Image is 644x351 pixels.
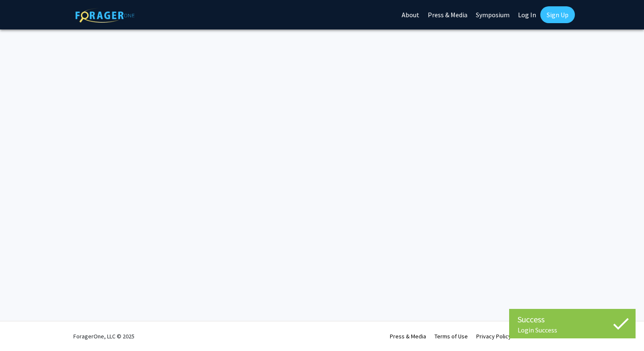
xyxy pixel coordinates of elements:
[435,332,468,340] a: Terms of Use
[75,8,134,23] img: ForagerOne Logo
[540,6,575,23] a: Sign Up
[518,326,627,334] div: Login Success
[476,332,511,340] a: Privacy Policy
[390,332,426,340] a: Press & Media
[73,322,134,351] div: ForagerOne, LLC © 2025
[518,313,627,326] div: Success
